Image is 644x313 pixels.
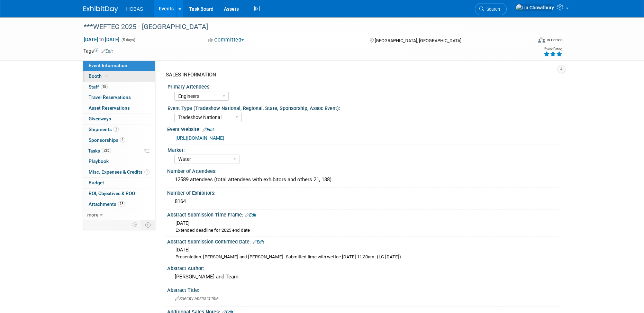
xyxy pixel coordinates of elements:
div: Abstract Title: [167,285,561,294]
span: 53% [102,148,111,153]
span: to [98,37,105,42]
td: Tags [83,47,113,54]
button: Committed [206,36,247,44]
a: Search [475,3,507,15]
div: Abstract Author: [167,263,561,272]
span: ROI, Objectives & ROO [89,191,135,196]
a: more [83,210,155,220]
span: Attachments [89,201,125,207]
div: [PERSON_NAME] and Team [172,271,556,282]
span: 1 [120,137,125,142]
span: Booth [89,73,110,79]
a: Tasks53% [83,146,155,156]
a: Edit [101,49,113,54]
div: Event Website: [167,124,561,133]
div: Number of Attendees: [167,166,561,175]
a: Edit [245,213,256,218]
td: Personalize Event Tab Strip [129,220,141,229]
span: [GEOGRAPHIC_DATA], [GEOGRAPHIC_DATA] [375,38,461,43]
a: Travel Reservations [83,92,155,103]
td: Toggle Event Tabs [141,220,155,229]
span: HOBAS [126,6,143,12]
a: Sponsorships1 [83,135,155,146]
a: Playbook [83,156,155,167]
a: Giveaways [83,114,155,124]
span: [DATE] [175,247,190,252]
div: Abstract Submission Confirmed Date: [167,237,561,246]
span: Specify abstract title [175,296,219,301]
a: Staff15 [83,82,155,92]
a: Event Information [83,61,155,71]
img: Lia Chowdhury [516,4,554,11]
img: Format-Inperson.png [538,37,545,43]
span: Budget [89,180,104,185]
div: Event Format [491,36,563,46]
a: Edit [202,127,214,132]
span: Shipments [89,127,119,132]
span: 15 [118,201,125,206]
span: Misc. Expenses & Credits [89,169,149,175]
div: 8164 [172,196,556,207]
div: Primary Attendees: [167,82,558,90]
span: Staff [89,84,108,90]
div: SALES INFORMATION [166,71,556,79]
a: Shipments2 [83,125,155,135]
div: In-Person [546,37,562,43]
span: Event Information [89,63,127,68]
span: 15 [101,84,108,89]
div: Extended deadline for 2025 end date [175,227,556,234]
img: ExhibitDay [83,6,118,13]
i: Booth reservation complete [105,74,108,78]
div: Event Type (Tradeshow National, Regional, State, Sponsorship, Assoc Event): [167,103,558,112]
span: Giveaways [89,116,111,121]
span: Asset Reservations [89,105,130,111]
span: Travel Reservations [89,94,131,100]
div: 12589 attendees (total attendees with exhibitors and others 21, 138) [172,174,556,185]
div: Event Rating [543,47,562,51]
div: Abstract Submission Time Frame: [167,210,561,219]
span: [DATE] [175,220,190,226]
a: Booth [83,71,155,82]
div: ***WEFTEC 2025 - [GEOGRAPHIC_DATA] [81,21,522,33]
a: Edit [253,240,264,245]
span: more [87,212,98,218]
span: 2 [114,127,119,132]
div: Market: [167,145,558,154]
span: Sponsorships [89,137,125,143]
a: Budget [83,178,155,188]
span: [DATE] [DATE] [83,36,120,43]
a: Misc. Expenses & Credits1 [83,167,155,177]
div: Presentation: [PERSON_NAME] and [PERSON_NAME]. Submitted time with weftec [DATE] 11:30am. (LC [DA... [175,254,556,260]
a: [URL][DOMAIN_NAME] [175,135,224,141]
div: Number of Exhibitors: [167,188,561,196]
span: Playbook [89,158,109,164]
span: 1 [144,169,149,175]
a: ROI, Objectives & ROO [83,188,155,199]
a: Attachments15 [83,199,155,210]
a: Asset Reservations [83,103,155,113]
span: Tasks [88,148,111,154]
span: Search [484,7,500,12]
span: (5 days) [121,38,135,42]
